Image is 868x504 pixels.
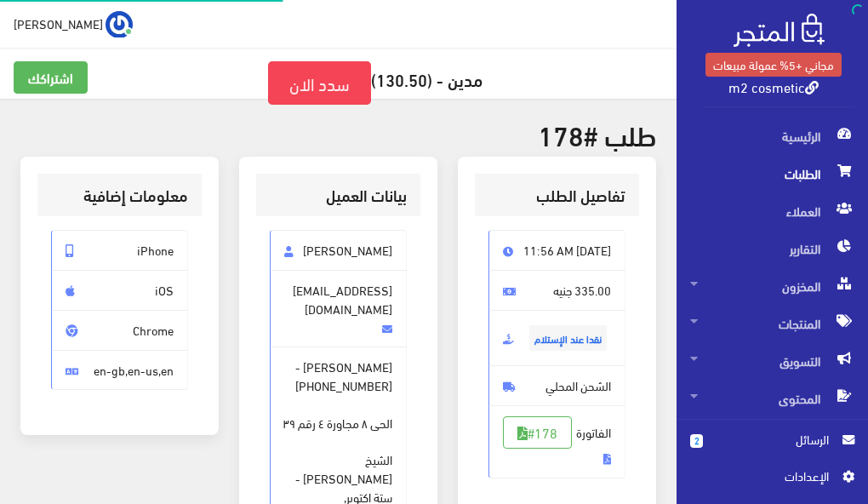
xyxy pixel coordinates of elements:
span: Chrome [51,310,188,351]
a: 2 الرسائل [690,430,854,467]
span: iPhone [51,230,188,271]
a: اﻹعدادات [690,467,854,494]
a: المخزون [677,267,868,305]
span: المنتجات [690,305,854,342]
span: [PERSON_NAME] [14,13,103,34]
a: m2 cosmetic [728,74,819,99]
h3: معلومات إضافية [51,187,188,203]
span: المخزون [690,267,854,305]
span: الرسائل [717,430,829,449]
img: ... [106,11,133,38]
span: التقارير [690,230,854,267]
span: [PERSON_NAME] [270,230,407,271]
span: en-gb,en-us,en [51,350,188,391]
h2: طلب #178 [20,119,656,149]
span: [DATE] 11:56 AM [488,230,625,271]
span: الرئيسية [690,117,854,155]
a: #178 [503,416,572,449]
h5: مدين - (130.50) [14,61,663,105]
span: [PHONE_NUMBER] [295,376,392,395]
a: المحتوى [677,380,868,417]
span: 335.00 جنيه [488,270,625,311]
a: التقارير [677,230,868,267]
a: سدد الان [268,61,371,105]
a: مجاني +5% عمولة مبيعات [705,53,842,77]
span: اﻹعدادات [704,467,828,485]
span: المحتوى [690,380,854,417]
a: ... [PERSON_NAME] [14,10,133,37]
span: الفاتورة [488,405,625,478]
span: [EMAIL_ADDRESS][DOMAIN_NAME] [270,270,407,347]
span: iOS [51,270,188,311]
img: . [734,14,825,47]
span: نقدا عند الإستلام [529,325,607,351]
span: الشحن المحلي [488,365,625,406]
a: العملاء [677,192,868,230]
h3: بيانات العميل [270,187,407,203]
h3: تفاصيل الطلب [488,187,625,203]
span: التسويق [690,342,854,380]
a: الطلبات [677,155,868,192]
span: 2 [690,434,703,448]
a: الرئيسية [677,117,868,155]
a: اشتراكك [14,61,88,94]
span: الطلبات [690,155,854,192]
a: المنتجات [677,305,868,342]
span: العملاء [690,192,854,230]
